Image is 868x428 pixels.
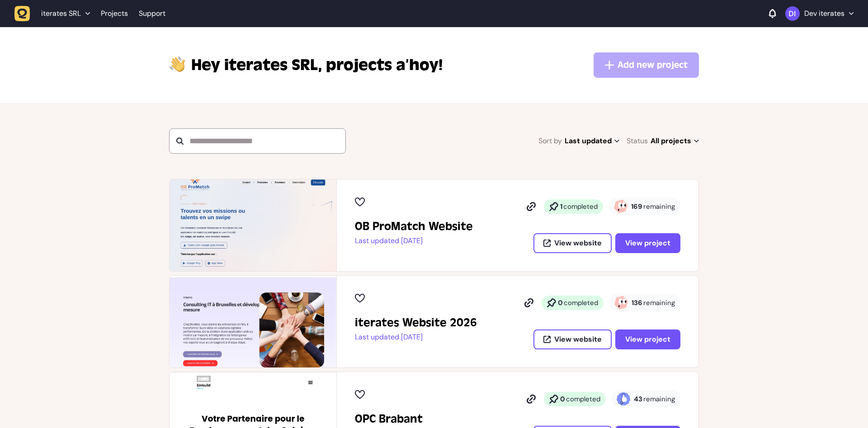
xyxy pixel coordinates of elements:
[560,395,565,404] strong: 0
[565,135,619,147] span: Last updated
[615,233,680,253] button: View project
[533,233,612,253] button: View website
[643,298,675,307] span: remaining
[139,9,165,18] a: Support
[785,6,854,21] button: Dev iterates
[14,5,95,22] button: iterates SRL
[804,9,844,18] p: Dev iterates
[41,9,81,18] span: iterates SRL
[625,336,670,343] span: View project
[632,298,642,307] strong: 136
[631,202,642,211] strong: 169
[785,6,800,21] img: Dev iterates
[355,236,473,245] p: Last updated [DATE]
[627,135,648,147] span: Status
[651,135,699,147] span: All projects
[169,54,186,73] img: hi-hand
[355,315,477,330] h2: iterates Website 2026
[558,298,563,307] strong: 0
[634,395,642,404] strong: 43
[355,412,423,426] h2: OPC Brabant
[554,336,602,343] span: View website
[554,240,602,247] span: View website
[170,276,336,367] img: iterates Website 2026
[618,59,688,71] span: Add new project
[355,333,477,342] p: Last updated [DATE]
[566,395,600,404] span: completed
[564,298,598,307] span: completed
[643,202,675,211] span: remaining
[643,395,675,404] span: remaining
[594,52,699,78] button: Add new project
[191,54,443,76] p: projects a’hoy!
[560,202,562,211] strong: 1
[533,329,612,349] button: View website
[625,240,670,247] span: View project
[615,329,680,349] button: View project
[355,219,473,234] h2: OB ProMatch Website
[101,5,128,22] a: Projects
[563,202,598,211] span: completed
[538,135,562,147] span: Sort by
[170,179,336,271] img: OB ProMatch Website
[191,54,322,76] span: iterates SRL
